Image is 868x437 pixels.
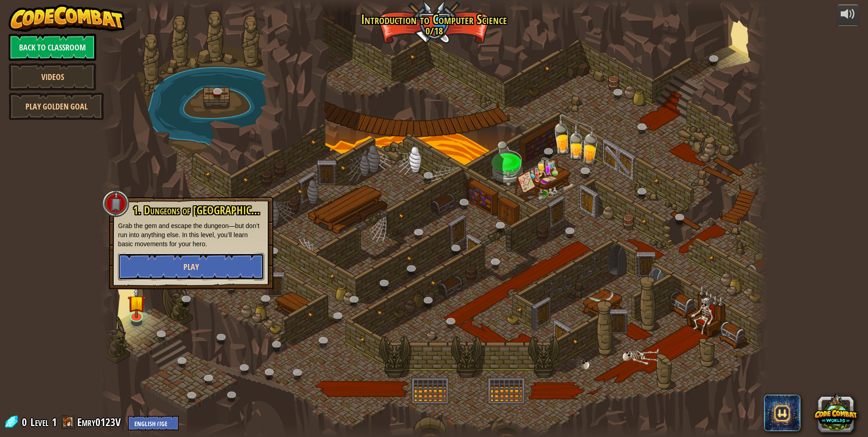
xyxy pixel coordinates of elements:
span: 1. Dungeons of [GEOGRAPHIC_DATA] [133,203,281,218]
span: 1 [52,415,57,429]
a: Videos [9,63,96,90]
img: CodeCombat - Learn how to code by playing a game [9,5,125,32]
a: Emry0123V [77,415,123,429]
span: 0 [22,415,30,429]
button: Play [118,253,264,280]
p: Grab the gem and escape the dungeon—but don’t run into anything else. In this level, you’ll learn... [118,221,264,248]
button: Adjust volume [837,5,859,26]
span: Play [183,261,199,273]
a: Back to Classroom [9,34,96,61]
span: Level [30,415,49,430]
img: level-banner-started.png [128,287,146,318]
a: Play Golden Goal [9,93,104,120]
